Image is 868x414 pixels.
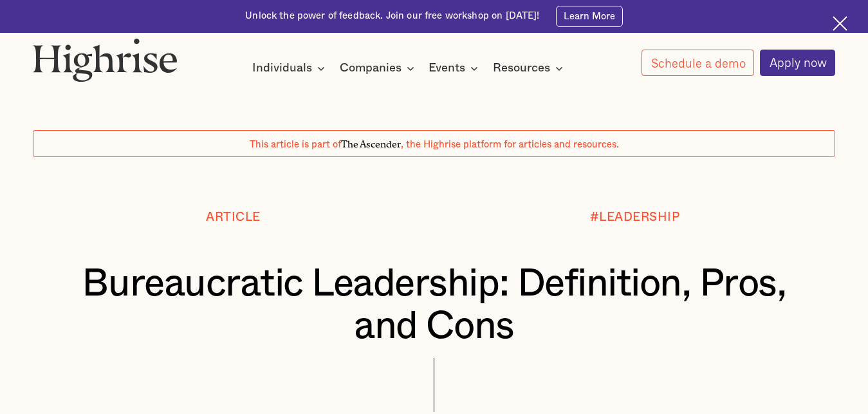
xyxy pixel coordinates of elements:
a: Schedule a demo [642,50,755,76]
a: Apply now [760,50,836,77]
a: Learn More [556,6,623,27]
img: Highrise logo [33,38,178,82]
span: The Ascender [341,136,401,148]
img: Cross icon [833,16,847,31]
div: Article [206,211,261,225]
div: Individuals [252,61,312,76]
h1: Bureaucratic Leadership: Definition, Pros, and Cons [66,263,802,348]
div: Resources [493,61,550,76]
span: , the Highrise platform for articles and resources. [401,140,619,149]
div: #LEADERSHIP [590,211,680,225]
div: Companies [340,61,418,76]
span: This article is part of [250,140,341,149]
div: Unlock the power of feedback. Join our free workshop on [DATE]! [245,10,539,23]
div: Companies [340,61,402,76]
div: Events [429,61,465,76]
div: Events [429,61,482,76]
div: Resources [493,61,567,76]
div: Individuals [252,61,329,76]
